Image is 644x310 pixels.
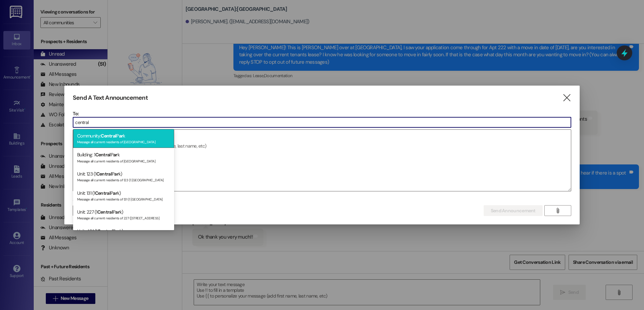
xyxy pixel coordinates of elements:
span: Central [95,190,110,196]
div: Building: 1 P k [73,148,174,167]
h3: Send A Text Announcement [73,94,148,102]
span: Central [96,171,112,177]
span: ar [113,190,117,196]
div: Message all current residents of [GEOGRAPHIC_DATA] [77,138,170,144]
span: Central [101,133,116,139]
span: ar [113,152,118,158]
i:  [562,94,571,101]
div: Unit: 227 (1 P k) [73,205,174,224]
span: ar [115,228,120,234]
input: Type to select the units, buildings, or communities you want to message. (e.g. 'Unit 1A', 'Buildi... [73,117,571,127]
span: Central [97,228,113,234]
div: Message all current residents of 227 ([STREET_ADDRESS] [77,215,170,220]
span: Central [97,209,113,215]
div: Community: P k [73,129,174,148]
div: Unit: 131 (1 P k) [73,186,174,206]
span: ar [119,133,123,139]
div: Message all current residents of 123 (1 [GEOGRAPHIC_DATA] [77,177,170,182]
span: ar [115,209,120,215]
p: To: [73,110,571,117]
span: Send Announcement [491,207,536,214]
i:  [555,208,560,213]
div: Unit: 401 (1 P k) [73,224,174,244]
button: Send Announcement [484,205,543,216]
span: Central [95,152,111,158]
div: Message all current residents of 131 (1 [GEOGRAPHIC_DATA] [77,196,170,201]
div: Message all current residents of [GEOGRAPHIC_DATA] [77,158,170,163]
span: ar [114,171,119,177]
div: Unit: 123 (1 P k) [73,167,174,186]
